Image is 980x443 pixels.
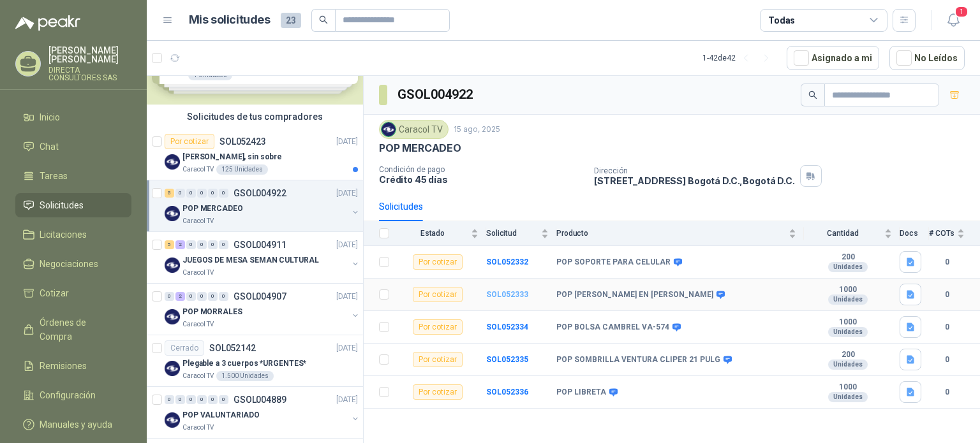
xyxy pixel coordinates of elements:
div: Por cotizar [413,384,463,400]
p: [STREET_ADDRESS] Bogotá D.C. , Bogotá D.C. [594,175,794,186]
p: 15 ago, 2025 [454,124,500,136]
div: Por cotizar [413,254,463,270]
div: 0 [197,395,207,404]
span: Remisiones [40,359,87,373]
div: Por cotizar [413,319,463,335]
span: Tareas [40,169,68,183]
div: Todas [768,13,795,27]
div: Unidades [828,262,868,272]
a: SOL052336 [486,388,528,396]
b: POP LIBRETA [556,388,606,398]
div: 0 [208,292,218,301]
p: Caracol TV [182,319,214,330]
b: 0 [929,386,965,398]
span: Órdenes de Compra [40,316,119,344]
div: 2 [175,240,185,249]
span: Chat [40,140,59,154]
a: Configuración [15,383,131,407]
b: 0 [929,354,965,366]
p: Caracol TV [182,371,214,381]
b: 1000 [804,285,892,295]
span: Solicitud [486,229,538,238]
p: Plegable a 3 cuerpos *URGENTES* [182,358,306,370]
a: Remisiones [15,354,131,378]
a: Licitaciones [15,222,131,247]
p: Condición de pago [379,165,584,174]
button: No Leídos [889,46,965,70]
div: 0 [208,240,218,249]
div: 0 [165,292,174,301]
img: Logo peakr [15,15,80,31]
div: 0 [197,189,207,198]
p: [DATE] [336,239,358,251]
div: 5 [165,240,174,249]
a: SOL052335 [486,355,528,364]
p: DIRECTA CONSULTORES SAS [48,66,131,82]
p: [DATE] [336,394,358,406]
div: 2 [175,292,185,301]
img: Company Logo [382,122,396,136]
div: Unidades [828,392,868,402]
a: Inicio [15,105,131,129]
p: POP MERCADEO [182,203,243,215]
b: POP BOLSA CAMBREL VA-574 [556,323,669,333]
span: Licitaciones [40,228,87,242]
div: 0 [219,292,228,301]
div: 0 [175,189,185,198]
div: 5 [165,189,174,198]
p: GSOL004911 [234,240,286,249]
span: # COTs [929,229,954,238]
th: Producto [556,221,804,246]
div: 0 [219,189,228,198]
span: Producto [556,229,786,238]
div: 0 [186,292,196,301]
span: Cotizar [40,286,69,300]
span: Manuales y ayuda [40,418,112,432]
p: [PERSON_NAME] [PERSON_NAME] [48,46,131,64]
b: 0 [929,289,965,301]
span: Solicitudes [40,198,84,212]
a: 0 2 0 0 0 0 GSOL004907[DATE] Company LogoPOP MORRALESCaracol TV [165,289,360,330]
span: Estado [397,229,468,238]
img: Company Logo [165,154,180,170]
p: POP MERCADEO [379,142,461,155]
div: Por cotizar [413,287,463,302]
div: 0 [186,240,196,249]
div: 0 [175,395,185,404]
th: Solicitud [486,221,556,246]
a: Manuales y ayuda [15,412,131,437]
a: CerradoSOL052142[DATE] Company LogoPlegable a 3 cuerpos *URGENTES*Caracol TV1.500 Unidades [147,335,363,387]
b: 0 [929,256,965,268]
p: GSOL004889 [234,395,286,404]
b: 200 [804,252,892,263]
a: SOL052332 [486,258,528,266]
b: 200 [804,350,892,360]
p: JUEGOS DE MESA SEMAN CULTURAL [182,254,319,266]
div: 1 - 42 de 42 [702,48,776,68]
p: Dirección [594,166,794,175]
div: 1.500 Unidades [216,371,274,381]
p: POP MORRALES [182,306,242,318]
b: POP SOPORTE PARA CELULAR [556,258,671,268]
p: Caracol TV [182,423,214,433]
span: Negociaciones [40,257,98,271]
th: Cantidad [804,221,900,246]
img: Company Logo [165,361,180,376]
a: Cotizar [15,281,131,305]
div: 0 [219,240,228,249]
button: Asignado a mi [787,46,879,70]
p: [DATE] [336,291,358,303]
a: 5 2 0 0 0 0 GSOL004911[DATE] Company LogoJUEGOS DE MESA SEMAN CULTURALCaracol TV [165,237,360,278]
th: Estado [397,221,486,246]
p: SOL052142 [209,344,256,352]
div: Unidades [828,294,868,305]
a: SOL052333 [486,290,528,299]
span: Cantidad [804,229,882,238]
div: 0 [208,189,218,198]
a: Órdenes de Compra [15,310,131,349]
div: 0 [186,395,196,404]
img: Company Logo [165,309,180,324]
